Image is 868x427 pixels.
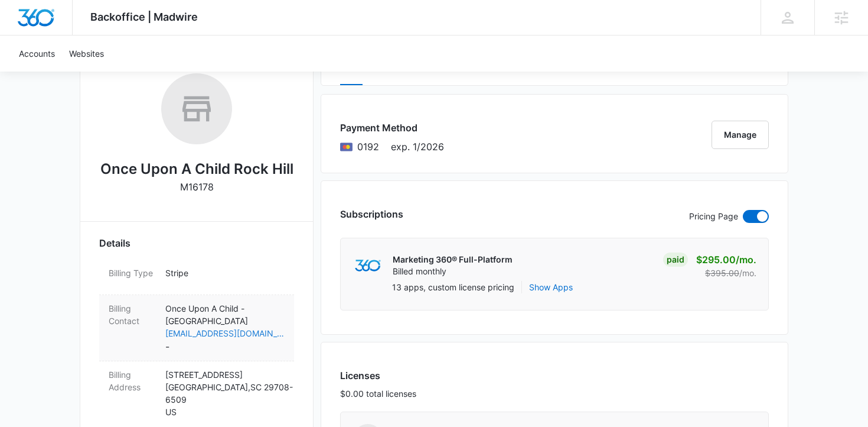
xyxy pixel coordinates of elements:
[340,387,416,400] p: $0.00 total licenses
[109,267,156,279] dt: Billing Type
[165,368,285,418] p: [STREET_ADDRESS] [GEOGRAPHIC_DATA] , SC 29708-6509 US
[165,302,285,354] dd: -
[165,302,285,327] p: Once Upon A Child - [GEOGRAPHIC_DATA]
[739,268,756,278] span: /mo.
[391,140,444,154] span: exp. 1/2026
[696,253,756,267] p: $295.00
[736,254,756,266] span: /mo.
[355,260,380,272] img: marketing360Logo
[392,281,514,293] p: 13 apps, custom license pricing
[705,268,739,278] s: $395.00
[165,267,285,279] p: Stripe
[99,260,294,295] div: Billing TypeStripe
[12,35,62,72] a: Accounts
[689,210,738,223] p: Pricing Page
[529,281,573,293] button: Show Apps
[340,207,403,221] h3: Subscriptions
[340,121,444,135] h3: Payment Method
[393,266,513,277] p: Billed monthly
[340,368,416,383] h3: Licenses
[90,11,198,23] span: Backoffice | Madwire
[109,368,156,393] dt: Billing Address
[99,295,294,361] div: Billing ContactOnce Upon A Child - [GEOGRAPHIC_DATA][EMAIL_ADDRESS][DOMAIN_NAME]-
[100,158,293,180] h2: Once Upon A Child Rock Hill
[712,121,769,149] button: Manage
[393,254,513,266] p: Marketing 360® Full-Platform
[663,253,688,267] div: Paid
[165,327,285,339] a: [EMAIL_ADDRESS][DOMAIN_NAME]
[99,236,130,250] span: Details
[109,302,156,327] dt: Billing Contact
[180,180,214,194] p: M16178
[357,140,379,154] span: Mastercard ending with
[62,35,111,72] a: Websites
